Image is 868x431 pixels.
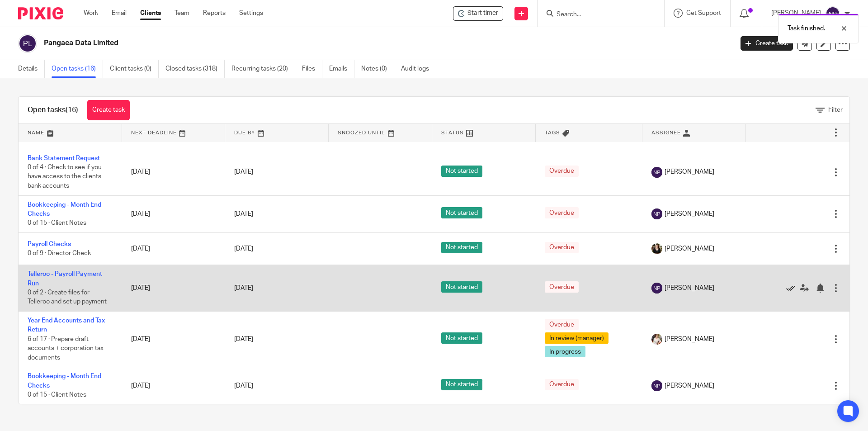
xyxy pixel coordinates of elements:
img: svg%3E [651,208,662,219]
img: svg%3E [826,6,840,21]
span: 0 of 9 · Director Check [28,250,91,256]
span: [PERSON_NAME] [665,284,714,293]
img: Helen%20Campbell.jpeg [651,243,662,254]
span: (16) [66,106,78,114]
span: Overdue [545,207,579,218]
a: Clients [140,9,161,18]
span: [DATE] [234,383,253,389]
span: Not started [441,207,482,218]
a: Reports [203,9,226,18]
a: Files [302,60,322,78]
td: [DATE] [122,367,226,404]
img: svg%3E [18,34,37,53]
td: [DATE] [122,312,226,367]
span: Overdue [545,379,579,390]
span: Snoozed Until [338,130,385,135]
a: Email [112,9,127,18]
span: 0 of 15 · Client Notes [28,220,86,227]
a: Telleroo - Payroll Payment Run [28,271,102,286]
a: Create task [741,36,793,51]
td: [DATE] [122,149,226,195]
a: Payroll Checks [28,241,71,247]
span: Overdue [545,319,579,330]
a: Bookkeeping - Month End Checks [28,202,101,217]
span: Filter [828,107,843,113]
span: 0 of 4 · Check to see if you have access to the clients bank accounts [28,164,102,189]
a: Bookkeeping - Month End Checks [28,373,101,388]
span: [DATE] [234,211,253,217]
a: Audit logs [401,60,436,78]
td: [DATE] [122,195,226,232]
img: Kayleigh%20Henson.jpeg [651,334,662,345]
a: Create task [87,100,130,120]
span: [DATE] [234,246,253,252]
span: In review (manager) [545,332,609,344]
span: Tags [545,130,560,135]
a: Year End Accounts and Tax Return [28,317,105,333]
a: Recurring tasks (20) [231,60,295,78]
a: Emails [329,60,354,78]
td: [DATE] [122,232,226,265]
a: Closed tasks (318) [165,60,225,78]
a: Client tasks (0) [110,60,159,78]
span: Overdue [545,281,579,293]
span: [DATE] [234,285,253,291]
span: [DATE] [234,169,253,175]
span: Not started [441,379,482,390]
span: [PERSON_NAME] [665,244,714,253]
span: Not started [441,166,482,177]
span: 0 of 2 · Create files for Telleroo and set up payment [28,289,107,305]
h1: Open tasks [28,105,78,115]
span: [PERSON_NAME] [665,335,714,344]
span: [PERSON_NAME] [665,209,714,218]
h2: Pangaea Data Limited [44,38,590,48]
td: [DATE] [122,265,226,312]
span: In progress [545,346,585,357]
span: Not started [441,332,482,344]
span: 6 of 17 · Prepare draft accounts + corporation tax documents [28,336,104,361]
a: Open tasks (16) [52,60,103,78]
span: Not started [441,242,482,253]
a: Bank Statement Request [28,155,100,161]
span: Overdue [545,242,579,253]
span: [PERSON_NAME] [665,167,714,176]
a: Team [175,9,189,18]
span: Overdue [545,166,579,177]
img: svg%3E [651,167,662,178]
img: Pixie [18,7,63,19]
a: Settings [239,9,263,18]
span: [PERSON_NAME] [665,381,714,390]
span: [DATE] [234,336,253,342]
a: Notes (0) [361,60,394,78]
span: Not started [441,281,482,293]
img: svg%3E [651,283,662,294]
p: Task finished. [788,24,825,33]
a: Work [84,9,98,18]
span: Status [441,130,464,135]
a: Mark as done [786,284,800,293]
span: 0 of 15 · Client Notes [28,392,86,398]
img: svg%3E [651,380,662,391]
div: Pangaea Data Limited [453,6,503,21]
a: Details [18,60,45,78]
